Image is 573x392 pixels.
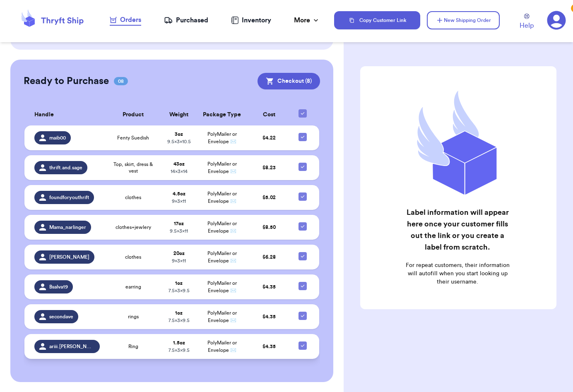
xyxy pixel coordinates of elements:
span: 9 x 3 x 11 [172,258,186,263]
th: Product [105,104,162,125]
span: 9 x 3 x 11 [172,199,186,204]
a: Orders [110,15,141,26]
span: earring [125,284,141,290]
a: Inventory [231,15,271,25]
a: Help [520,14,534,31]
span: thrift.and.sage [49,164,82,171]
span: [PERSON_NAME] [49,254,89,260]
button: Copy Customer Link [334,11,420,29]
th: Package Type [196,104,248,125]
strong: 4.5 oz [173,191,185,196]
span: PolyMailer or Envelope ✉️ [207,281,237,293]
span: clothes [125,194,141,201]
span: $ 6.28 [262,255,276,260]
span: clothes [125,254,141,260]
span: 7.5 x 3 x 9.5 [169,318,190,323]
span: PolyMailer or Envelope ✉️ [207,221,237,233]
div: More [294,15,320,25]
span: secondave [49,313,73,320]
span: Handle [34,111,54,119]
button: Checkout (8) [258,73,320,89]
span: foundforyouthrift [49,194,89,201]
span: 9.5 x 3 x 11 [170,228,188,233]
span: $ 4.35 [262,314,276,319]
th: Cost [248,104,291,125]
span: 08 [114,77,128,85]
span: $ 4.35 [262,344,276,349]
span: PolyMailer or Envelope ✉️ [207,161,237,174]
button: New Shipping Order [427,11,500,29]
span: $ 4.22 [262,135,276,140]
strong: 1.5 oz [173,340,185,345]
span: Fenty Suedish [117,135,149,141]
strong: 43 oz [173,161,185,166]
span: Bsalva19 [49,284,68,290]
span: Top, skirt, dress & vest [110,161,157,174]
span: ariii.[PERSON_NAME] [49,343,95,350]
span: $ 8.50 [262,225,276,230]
span: Mama_narlinger [49,224,86,231]
span: 9.5 x 3 x 10.5 [167,139,191,144]
span: PolyMailer or Envelope ✉️ [207,251,237,263]
div: Orders [110,15,141,25]
strong: 1 oz [175,310,183,315]
span: clothes+jewlery [116,224,151,231]
span: PolyMailer or Envelope ✉️ [207,191,237,204]
strong: 17 oz [174,221,184,226]
span: $ 5.02 [262,195,276,200]
span: Help [520,21,534,31]
p: For repeat customers, their information will autofill when you start looking up their username. [403,261,512,286]
span: 7.5 x 3 x 9.5 [169,348,190,353]
span: rings [128,313,139,320]
strong: 1 oz [175,281,183,286]
span: Ring [128,343,138,350]
h2: Label information will appear here once your customer fills out the link or you create a label fr... [403,207,512,253]
a: Purchased [164,15,208,25]
strong: 20 oz [173,251,185,256]
span: $ 4.35 [262,284,276,289]
span: 14 x 3 x 14 [171,169,188,174]
span: PolyMailer or Envelope ✉️ [207,310,237,323]
span: PolyMailer or Envelope ✉️ [207,132,237,144]
th: Weight [162,104,196,125]
span: maib00 [49,135,66,141]
strong: 3 oz [175,132,183,137]
span: PolyMailer or Envelope ✉️ [207,340,237,353]
span: 7.5 x 3 x 9.5 [169,288,190,293]
span: $ 8.23 [262,165,276,170]
a: 1 [547,11,566,30]
h2: Ready to Purchase [24,75,109,88]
